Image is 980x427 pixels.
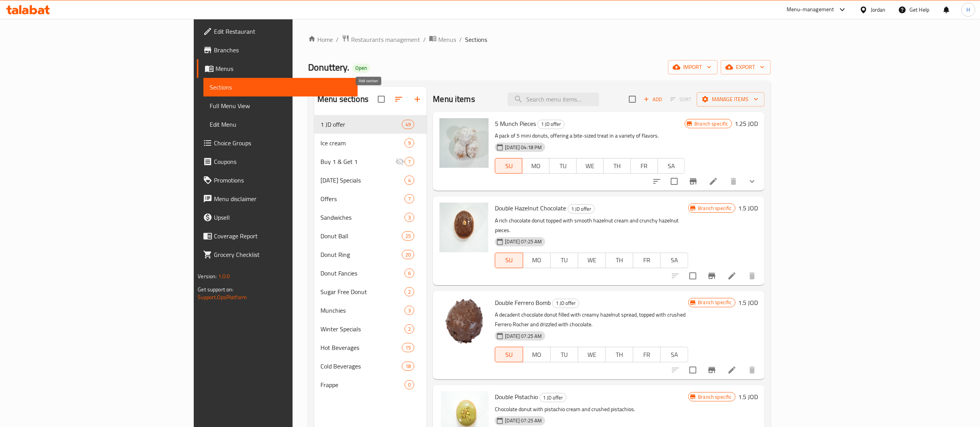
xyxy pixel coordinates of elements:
[703,95,758,104] span: Manage items
[743,172,761,191] button: show more
[320,138,405,148] div: Ice cream
[320,324,405,334] div: Winter Specials
[439,118,489,168] img: 5 Munch Pieces
[405,324,414,334] div: items
[197,59,357,78] a: Menus
[314,115,427,134] div: 1 JD offer49
[197,152,357,171] a: Coupons
[966,5,970,14] span: H
[648,172,666,191] button: sort-choices
[314,152,427,171] div: Buy 1 & Get 17
[314,134,427,152] div: Ice cream9
[630,158,658,174] button: FR
[320,176,405,185] span: [DATE] Specials
[320,306,405,315] div: Munchies
[603,158,631,174] button: TH
[320,362,402,371] span: Cold Beverages
[495,297,551,308] span: Double Ferrero Bomb
[727,62,765,72] span: export
[402,121,414,128] span: 49
[405,269,414,278] div: items
[405,176,414,185] div: items
[724,172,743,191] button: delete
[607,160,628,172] span: TH
[314,301,427,320] div: Munchies3
[405,194,414,203] div: items
[787,5,834,14] div: Menu-management
[495,216,688,235] p: A rich chocolate donut topped with smooth hazelnut cream and crunchy hazelnut pieces.
[634,160,655,172] span: FR
[395,157,405,166] svg: Inactive section
[320,380,405,389] span: Frappe
[320,269,405,278] span: Donut Fancies
[495,253,523,268] button: SU
[495,310,688,329] p: A decadent chocolate donut filled with creamy hazelnut spread, topped with crushed Ferrero Rocher...
[402,232,414,240] span: 25
[405,380,414,389] div: items
[739,297,758,308] h6: 1.5 JOD
[703,361,721,379] button: Branch-specific-item
[636,255,658,266] span: FR
[554,349,575,360] span: TU
[352,65,370,71] span: Open
[502,332,545,340] span: [DATE] 07:25 AM
[197,41,357,59] a: Branches
[402,251,414,258] span: 20
[502,238,545,245] span: [DATE] 07:25 AM
[314,227,427,245] div: Donut Ball25
[405,177,414,184] span: 4
[552,299,579,308] div: 1 JD offer
[314,112,427,397] nav: Menu sections
[203,78,357,96] a: Sections
[495,202,566,214] span: Double Hazelnut Chocolate
[550,253,578,268] button: TU
[465,35,487,44] span: Sections
[320,231,402,241] span: Donut Ball
[214,157,351,166] span: Coupons
[743,267,761,285] button: delete
[214,176,351,185] span: Promotions
[578,253,606,268] button: WE
[747,177,757,186] svg: Show Choices
[320,213,405,222] span: Sandwiches
[609,255,630,266] span: TH
[539,393,567,402] div: 1 JD offer
[210,101,351,110] span: Full Menu View
[210,83,351,92] span: Sections
[197,171,357,189] a: Promotions
[405,307,414,314] span: 3
[666,173,682,189] span: Select to update
[320,287,405,296] span: Sugar Free Donut
[214,194,351,203] span: Menu disclaimer
[439,203,489,252] img: Double Hazelnut Chocolate
[633,347,661,362] button: FR
[342,34,420,45] a: Restaurants management
[641,93,665,105] span: Add item
[633,253,661,268] button: FR
[727,271,737,281] a: Edit menu item
[685,362,701,378] span: Select to update
[320,343,402,352] span: Hot Beverages
[214,231,351,241] span: Coverage Report
[495,158,522,174] button: SU
[314,189,427,208] div: Offers7
[198,284,233,294] span: Get support on:
[523,347,551,362] button: MO
[314,357,427,375] div: Cold Beverages18
[581,349,603,360] span: WE
[641,93,665,105] button: Add
[660,253,688,268] button: SA
[389,90,408,108] span: Sort sections
[660,347,688,362] button: SA
[320,120,402,129] span: 1 JD offer
[568,204,595,213] div: 1 JD offer
[695,393,735,401] span: Branch specific
[553,160,574,172] span: TU
[498,255,520,266] span: SU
